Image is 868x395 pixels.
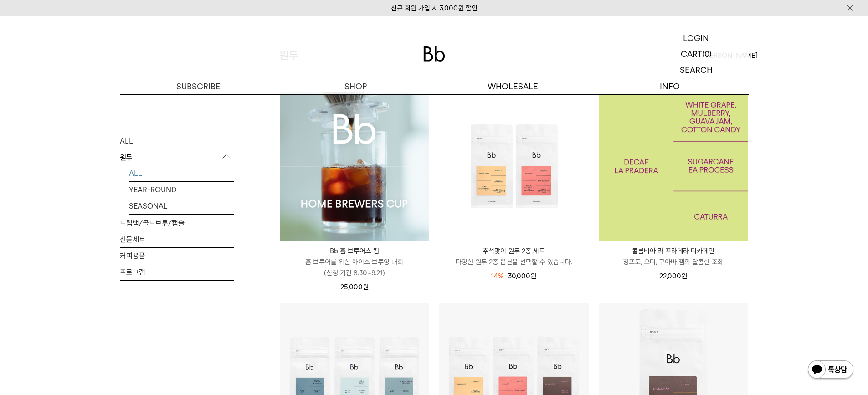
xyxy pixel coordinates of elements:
span: 원 [530,272,536,280]
p: 홈 브루어를 위한 아이스 브루잉 대회 (신청 기간 8.30~9.21) [280,256,429,278]
p: INFO [591,78,749,94]
a: LOGIN [644,30,749,46]
p: (0) [702,46,712,62]
p: SEARCH [680,62,713,78]
img: 로고 [423,46,445,62]
a: 신규 회원 가입 시 3,000원 할인 [391,4,478,12]
a: 추석맞이 원두 2종 세트 다양한 원두 2종 옵션을 선택할 수 있습니다. [439,246,589,267]
span: 30,000 [508,272,536,280]
a: 콜롬비아 라 프라데라 디카페인 [599,92,748,241]
img: 추석맞이 원두 2종 세트 [439,92,589,241]
span: 25,000 [340,283,369,291]
a: 선물세트 [120,231,234,247]
a: 프로그램 [120,264,234,280]
img: Bb 홈 브루어스 컵 [280,92,429,241]
p: 콜롬비아 라 프라데라 디카페인 [599,246,748,256]
a: CART (0) [644,46,749,62]
span: 22,000 [659,272,687,280]
img: 카카오톡 채널 1:1 채팅 버튼 [807,359,854,381]
p: LOGIN [683,30,709,46]
p: 원두 [120,149,234,165]
p: Bb 홈 브루어스 컵 [280,246,429,256]
a: SEASONAL [129,198,234,214]
p: WHOLESALE [434,78,591,94]
img: 1000001187_add2_054.jpg [599,92,748,241]
a: ALL [129,165,234,181]
a: Bb 홈 브루어스 컵 홈 브루어를 위한 아이스 브루잉 대회(신청 기간 8.30~9.21) [280,246,429,278]
p: CART [681,46,702,62]
a: SUBSCRIBE [120,78,277,94]
div: 14% [491,271,503,282]
p: 청포도, 오디, 구아바 잼의 달콤한 조화 [599,256,748,267]
a: YEAR-ROUND [129,181,234,197]
a: 드립백/콜드브루/캡슐 [120,215,234,231]
span: 원 [363,283,369,291]
a: ALL [120,133,234,149]
a: 커피용품 [120,247,234,263]
a: 콜롬비아 라 프라데라 디카페인 청포도, 오디, 구아바 잼의 달콤한 조화 [599,246,748,267]
p: 다양한 원두 2종 옵션을 선택할 수 있습니다. [439,256,589,267]
a: SHOP [277,78,434,94]
span: 원 [681,272,687,280]
p: 추석맞이 원두 2종 세트 [439,246,589,256]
